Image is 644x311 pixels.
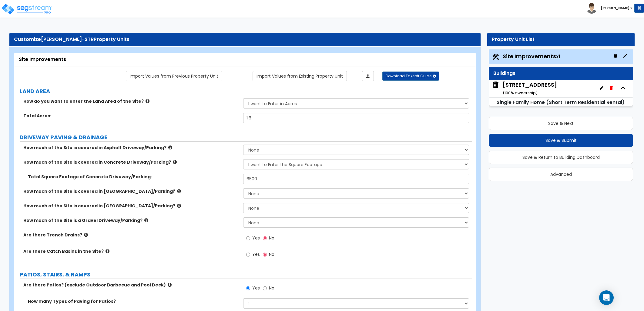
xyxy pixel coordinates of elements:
label: Are there Catch Basins in the Site? [23,248,239,254]
i: click for more info! [106,249,109,253]
div: Open Intercom Messenger [599,290,614,305]
i: click for more info! [168,283,172,287]
a: Import the dynamic attributes value through Excel sheet [362,71,374,81]
label: How many Types of Paving for Patios? [28,298,239,304]
span: Yes [252,285,260,291]
input: No [263,251,267,258]
i: click for more info! [177,203,181,208]
i: click for more info! [173,160,177,164]
div: Customize Property Units [14,36,476,43]
small: Single Family Home (Short Term Residential Rental) [497,99,625,106]
label: LAND AREA [20,87,472,95]
span: [PERSON_NAME]-STR [41,36,94,43]
div: Property Unit List [492,36,630,43]
input: Yes [246,251,250,258]
i: click for more info! [84,232,88,237]
label: How much of the Site is covered in Concrete Driveway/Parking? [23,159,239,165]
i: click for more info! [168,145,172,150]
span: No [269,235,274,241]
button: Save & Return to Building Dashboard [489,151,633,164]
div: Buildings [493,70,629,77]
label: How much of the Site is a Gravel Driveway/Parking? [23,217,239,223]
button: Save & Submit [489,134,633,147]
span: No [269,285,274,291]
span: Yes [252,235,260,241]
i: click for more info! [144,218,148,222]
img: logo_pro_r.png [1,3,52,15]
input: Yes [246,235,250,242]
label: Are there Patios? (exclude Outdoor Barbecue and Pool Deck) [23,282,239,288]
label: How much of the Site is covered in [GEOGRAPHIC_DATA]/Parking? [23,188,239,194]
input: Yes [246,285,250,292]
label: Total Acres: [23,113,239,119]
input: No [263,235,267,242]
i: click for more info! [177,189,181,193]
input: No [263,285,267,292]
img: avatar.png [586,3,597,14]
span: Download Takeoff Guide [386,73,431,79]
span: 289 S Shore Dr [492,81,557,96]
small: ( 100 % ownership) [503,90,538,96]
small: x1 [556,53,560,60]
label: How much of the Site is covered in [GEOGRAPHIC_DATA]/Parking? [23,203,239,209]
img: building.svg [492,81,500,89]
label: PATIOS, STAIRS, & RAMPS [20,271,472,279]
span: No [269,251,274,257]
label: Total Square Footage of Concrete Driveway/Parking: [28,174,239,180]
span: Site Improvements [503,52,560,60]
img: Construction.png [492,53,500,61]
label: How much of the Site is covered in Asphalt Driveway/Parking? [23,145,239,151]
label: DRIVEWAY PAVING & DRAINAGE [20,133,472,141]
b: [PERSON_NAME] [601,6,629,10]
span: Yes [252,251,260,257]
a: Import the dynamic attribute values from previous properties. [126,71,222,81]
button: Save & Next [489,117,633,130]
div: Site Improvements [19,56,471,63]
label: How do you want to enter the Land Area of the Site? [23,98,239,104]
label: Are there Trench Drains? [23,232,239,238]
button: Advanced [489,168,633,181]
button: Download Takeoff Guide [382,72,439,81]
a: Import the dynamic attribute values from existing properties. [253,71,347,81]
i: click for more info! [146,99,149,103]
div: [STREET_ADDRESS] [503,81,557,96]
